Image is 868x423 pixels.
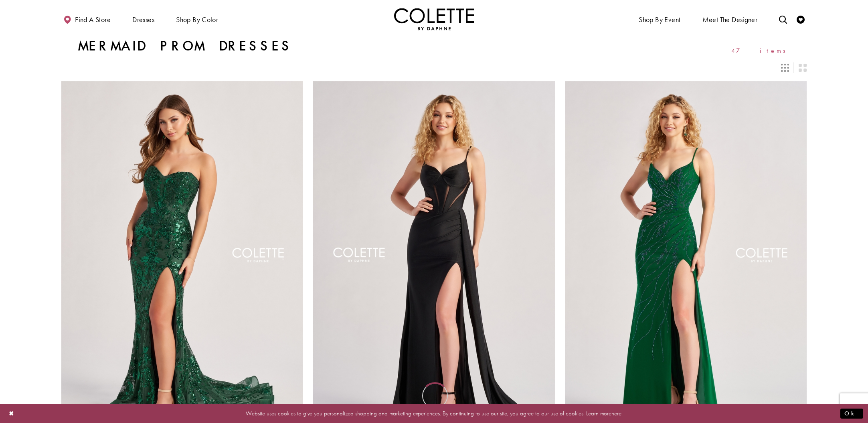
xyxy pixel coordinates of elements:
[840,409,863,419] button: Submit Dialog
[611,409,621,417] a: here
[781,64,789,72] span: Switch layout to 3 columns
[700,8,760,30] a: Meet the designer
[77,38,293,54] h1: Mermaid Prom Dresses
[132,16,154,24] span: Dresses
[174,8,220,30] span: Shop by color
[731,47,791,54] span: 47 items
[394,8,474,30] a: Visit Home Page
[799,64,807,72] span: Switch layout to 2 columns
[75,16,111,24] span: Find a store
[57,59,812,77] div: Layout Controls
[176,16,218,24] span: Shop by color
[394,8,474,30] img: Colette by Daphne
[637,8,682,30] span: Shop By Event
[130,8,156,30] span: Dresses
[639,16,680,24] span: Shop By Event
[58,408,810,419] p: Website uses cookies to give you personalized shopping and marketing experiences. By continuing t...
[5,407,18,421] button: Close Dialog
[702,16,758,24] span: Meet the designer
[795,8,807,30] a: Check Wishlist
[61,8,113,30] a: Find a store
[777,8,789,30] a: Toggle search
